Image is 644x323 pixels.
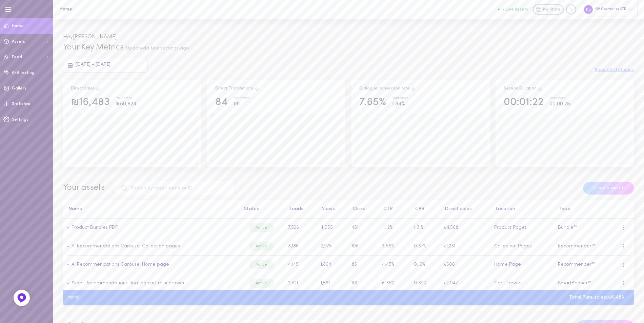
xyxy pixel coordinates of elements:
[67,281,69,286] span: •
[378,237,410,256] td: 3.56%
[317,256,347,274] td: 1,864
[59,7,171,12] h1: Home
[498,7,528,12] button: 9 Live Assets
[67,262,69,267] span: •
[504,86,542,92] div: Session Duration
[347,274,378,293] td: 101
[215,97,228,108] div: 84
[215,86,259,92] div: Direct Transactions
[284,237,317,256] td: 8,186
[71,86,100,92] div: Direct Sales
[234,97,250,100] div: Your store
[71,97,110,108] div: ₪16,483
[549,100,570,108] div: 00:00:25
[67,244,69,249] span: •
[412,207,424,211] button: CVR
[116,97,136,100] div: Your store
[72,281,185,286] a: Slider Recommendations floating cart mini drawer
[76,62,110,67] span: [DATE] - [DATE]
[494,262,521,267] span: Home Page
[116,100,136,108] div: ₪50,624
[558,244,595,249] span: Recommender™
[492,207,515,211] button: Location
[317,219,347,237] td: 4,055
[286,207,303,211] button: Loads
[12,40,25,44] span: Assets
[234,100,250,108] div: 181
[249,242,274,251] div: Active
[558,225,577,230] span: Bundle™
[63,184,105,192] span: Your assets
[96,86,100,90] span: Direct Sales are the result of users clicking on a product and then purchasing the exact same pro...
[249,279,274,288] div: Active
[69,244,180,249] a: AI Recommendations Carousel Collection pages
[347,219,378,237] td: 451
[69,281,185,286] a: Slider Recommendations floating cart mini drawer
[17,293,27,303] img: Feedback Button
[556,207,570,211] button: Type
[439,256,490,274] td: ₪606
[347,237,378,256] td: 106
[249,260,274,269] div: Active
[69,262,169,267] a: AI Recommendations Carousel Home page
[378,256,410,274] td: 4.45%
[410,219,439,237] td: 1.31%
[392,97,408,100] div: Your store
[392,100,408,108] div: 1.84%
[12,86,26,90] span: Gallery
[359,86,416,92] div: Dialogue conversion rate
[543,7,561,13] span: My Store
[319,207,335,211] button: Views
[67,225,69,230] span: •
[72,244,180,249] a: AI Recommendations Carousel Collection pages
[439,219,490,237] td: ₪11,568
[595,68,634,73] button: View all statistics
[12,118,28,122] span: Settings
[115,181,235,195] input: Search by asset name or ID
[347,256,378,274] td: 83
[378,219,410,237] td: 11.12%
[439,274,490,293] td: ₪2,047
[410,256,439,274] td: 0.16%
[378,274,410,293] td: 6.35%
[411,86,416,90] span: The percentage of users who interacted with one of Dialogue`s assets and ended up purchasing in t...
[72,225,118,230] a: Product Bundles PDP
[284,219,317,237] td: 7,526
[538,86,542,90] span: Track how your session duration increase once users engage with your Assets
[558,281,591,286] span: SmartBanner™
[126,46,189,51] span: Updated a few seconds ago
[12,102,30,106] span: Statistics
[494,244,532,249] span: Collection Pages
[439,237,490,256] td: ₪1,231
[410,274,439,293] td: 0.69%
[410,237,439,256] td: 0.37%
[564,295,629,300] div: Total Pure sales: ₪16,483
[255,86,259,90] span: Total transactions from users who clicked on a product through Dialogue assets, and purchased the...
[72,262,169,267] a: AI Recommendations Carousel Home page
[69,225,118,230] a: Product Bundles PDP
[12,24,24,28] span: Home
[533,4,564,15] a: My Store
[65,207,82,211] button: Name
[581,2,638,17] div: GV Cosmetics LTD
[494,225,527,230] span: Product Pages
[63,295,84,300] div: total
[549,97,570,100] div: Your store
[317,274,347,293] td: 1,591
[12,55,22,59] span: Feed
[380,207,393,211] button: CTR
[249,223,274,232] div: Active
[241,207,259,211] button: Status
[349,207,365,211] button: Clicks
[317,237,347,256] td: 2,975
[494,281,522,286] span: Cart Drawer
[441,207,472,211] button: Direct sales
[566,4,576,15] div: Knowledge center
[359,97,386,108] div: 7.65%
[583,182,634,195] button: Create asset
[498,7,533,12] a: 9 Live Assets
[63,43,124,52] span: Your Key Metrics
[284,256,317,274] td: 4,145
[504,97,544,108] div: 00:01:22
[558,262,595,267] span: Recommender™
